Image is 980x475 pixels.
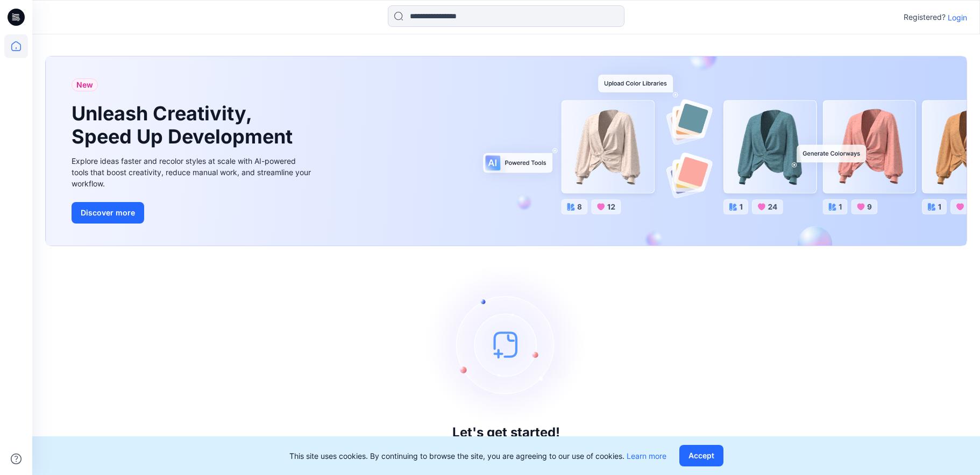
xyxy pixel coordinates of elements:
a: Learn more [627,451,666,460]
h3: Let's get started! [452,425,560,440]
span: New [76,78,93,91]
a: Discover more [72,202,314,224]
button: Accept [679,445,723,466]
img: empty-state-image.svg [425,264,587,425]
div: Explore ideas faster and recolor styles at scale with AI-powered tools that boost creativity, red... [72,155,314,189]
p: This site uses cookies. By continuing to browse the site, you are agreeing to our use of cookies. [289,450,666,462]
p: Registered? [904,11,946,24]
h1: Unleash Creativity, Speed Up Development [72,102,297,148]
p: Login [948,12,967,23]
button: Discover more [72,202,144,224]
